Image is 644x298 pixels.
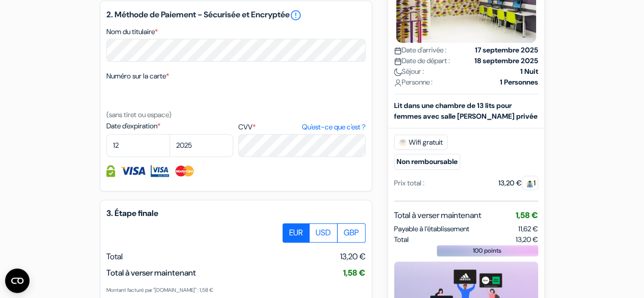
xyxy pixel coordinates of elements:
[301,122,365,132] a: Qu'est-ce que c'est ?
[337,223,366,242] label: GBP
[106,71,169,82] label: Numéro sur la carte
[394,47,402,55] img: calendar.svg
[106,287,213,293] small: Montant facturé par "[DOMAIN_NAME]" : 1,58 €
[394,58,402,65] img: calendar.svg
[106,251,123,262] span: Total
[106,208,366,218] h5: 3. Étape finale
[290,9,302,21] a: error_outline
[5,268,30,293] button: Ouvrir le widget CMP
[343,267,366,278] span: 1,58 €
[394,77,433,88] span: Personne :
[522,176,538,190] span: 1
[394,154,460,170] small: Non remboursable
[394,224,469,234] span: Payable à l’établissement
[106,110,172,119] small: (sans tiret ou espace)
[283,223,366,242] div: Basic radio toggle button group
[394,66,424,77] span: Séjour :
[526,180,534,187] img: guest.svg
[106,267,196,278] span: Total à verser maintenant
[394,68,402,76] img: moon.svg
[106,9,366,21] h5: 2. Méthode de Paiement - Sécurisée et Encryptée
[151,165,169,177] img: Visa Electron
[516,234,538,245] span: 13,20 €
[174,165,195,177] img: Master Card
[394,101,538,121] b: Lit dans une chambre de 13 lits pour femmes avec salle [PERSON_NAME] privée
[520,66,538,77] strong: 1 Nuit
[516,210,538,221] span: 1,58 €
[394,234,409,245] span: Total
[120,165,146,177] img: Visa
[283,223,310,242] label: EUR
[475,45,538,56] strong: 17 septembre 2025
[399,138,407,146] img: free_wifi.svg
[394,45,446,56] span: Date d'arrivée :
[473,246,501,255] span: 100 points
[106,165,115,177] img: Information de carte de crédit entièrement encryptée et sécurisée
[340,251,366,263] span: 13,20 €
[394,134,447,150] span: Wifi gratuit
[394,56,450,66] span: Date de départ :
[309,223,338,242] label: USD
[518,224,538,233] span: 11,62 €
[106,26,158,37] label: Nom du titulaire
[394,209,481,222] span: Total à verser maintenant
[238,122,365,132] label: CVV
[500,77,538,88] strong: 1 Personnes
[394,178,425,188] div: Prix total :
[498,178,538,188] div: 13,20 €
[394,79,402,87] img: user_icon.svg
[474,56,538,66] strong: 18 septembre 2025
[106,121,233,131] label: Date d'expiration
